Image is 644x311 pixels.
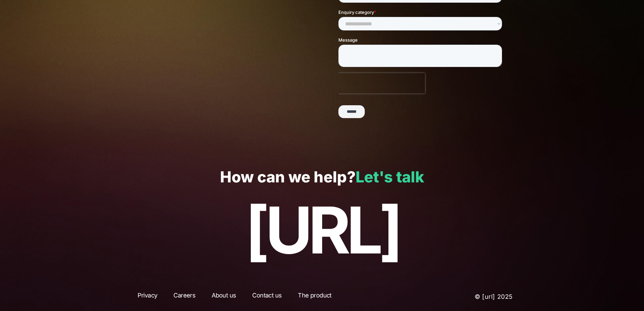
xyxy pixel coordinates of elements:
[20,194,624,266] p: [URL]
[292,291,337,303] a: The product
[246,291,288,303] a: Contact us
[167,291,201,303] a: Careers
[206,291,242,303] a: About us
[20,169,624,186] p: How can we help?
[132,291,164,303] a: Privacy
[418,291,513,303] p: © [URL] 2025
[356,168,424,186] a: Let's talk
